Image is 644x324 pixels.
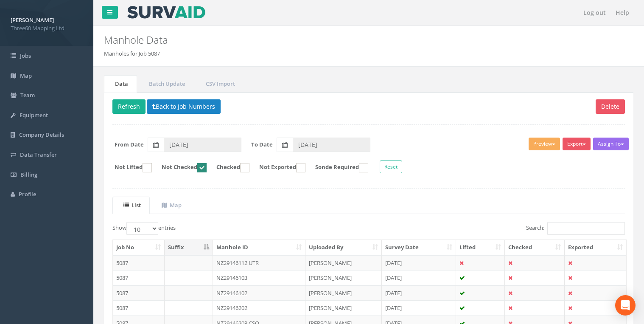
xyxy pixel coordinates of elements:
[147,99,221,114] button: Back to Job Numbers
[213,285,305,301] td: NZ29146102
[382,285,456,301] td: [DATE]
[20,52,31,59] span: Jobs
[113,285,165,301] td: 5087
[165,240,213,255] th: Suffix: activate to sort column descending
[11,14,83,32] a: [PERSON_NAME] Three60 Mapping Ltd
[153,163,207,172] label: Not Checked
[305,240,382,255] th: Uploaded By: activate to sort column ascending
[126,222,158,235] select: Showentries
[20,72,32,79] span: Map
[596,99,625,114] button: Delete
[251,140,273,148] label: To Date
[138,75,194,93] a: Batch Update
[213,255,305,270] td: NZ29146112 UTR
[382,300,456,316] td: [DATE]
[20,151,57,158] span: Data Transfer
[565,240,626,255] th: Exported: activate to sort column ascending
[20,171,37,178] span: Billing
[251,163,305,172] label: Not Exported
[615,295,636,316] div: Open Intercom Messenger
[20,91,35,99] span: Team
[112,197,150,214] a: List
[305,270,382,285] td: [PERSON_NAME]
[456,240,505,255] th: Lifted: activate to sort column ascending
[106,163,152,172] label: Not Lifted
[382,270,456,285] td: [DATE]
[112,222,176,235] label: Show entries
[307,163,368,172] label: Sonde Required
[151,197,190,214] a: Map
[526,222,625,235] label: Search:
[547,222,625,235] input: Search:
[104,34,543,45] h2: Manhole Data
[305,255,382,270] td: [PERSON_NAME]
[563,138,591,150] button: Export
[382,255,456,270] td: [DATE]
[123,201,141,209] uib-tab-heading: List
[113,240,165,255] th: Job No: activate to sort column ascending
[593,138,629,150] button: Assign To
[104,50,160,58] li: Manholes for Job 5087
[113,255,165,270] td: 5087
[19,131,64,138] span: Company Details
[104,75,137,93] a: Data
[382,240,456,255] th: Survey Date: activate to sort column ascending
[380,160,402,173] button: Reset
[305,300,382,316] td: [PERSON_NAME]
[115,140,144,148] label: From Date
[213,240,305,255] th: Manhole ID: activate to sort column ascending
[305,285,382,301] td: [PERSON_NAME]
[113,300,165,316] td: 5087
[113,270,165,285] td: 5087
[208,163,249,172] label: Checked
[164,138,241,152] input: From Date
[112,99,146,114] button: Refresh
[293,138,370,152] input: To Date
[505,240,565,255] th: Checked: activate to sort column ascending
[11,16,54,24] strong: [PERSON_NAME]
[162,201,182,209] uib-tab-heading: Map
[20,111,48,119] span: Equipment
[529,138,560,150] button: Preview
[213,300,305,316] td: NZ29146202
[213,270,305,285] td: NZ29146103
[195,75,244,93] a: CSV Import
[19,190,36,198] span: Profile
[11,24,83,32] span: Three60 Mapping Ltd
